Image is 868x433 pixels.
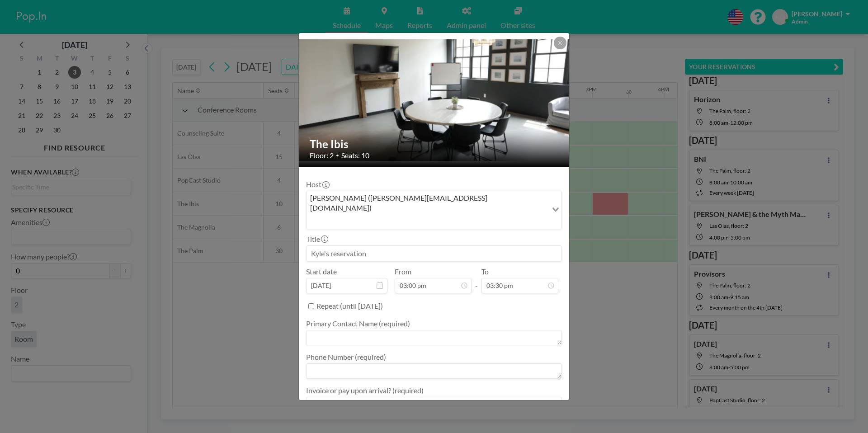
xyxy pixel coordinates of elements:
span: Floor: 2 [310,151,334,160]
h2: The Ibis [310,137,559,151]
span: Seats: 10 [341,151,369,160]
span: - [475,270,478,290]
span: • [336,152,339,159]
input: Search for option [307,215,547,227]
div: Search for option [307,191,561,229]
img: 537.png [299,39,570,161]
label: Start date [306,267,337,276]
label: Phone Number (required) [306,353,386,362]
span: [PERSON_NAME] ([PERSON_NAME][EMAIL_ADDRESS][DOMAIN_NAME]) [308,193,546,213]
label: Title [306,235,327,244]
input: Kyle's reservation [307,246,561,261]
label: Primary Contact Name (required) [306,319,410,328]
label: Host [306,180,329,189]
label: From [395,267,411,276]
label: To [481,267,489,276]
label: Repeat (until [DATE]) [316,301,383,311]
label: Invoice or pay upon arrival? (required) [306,386,424,395]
